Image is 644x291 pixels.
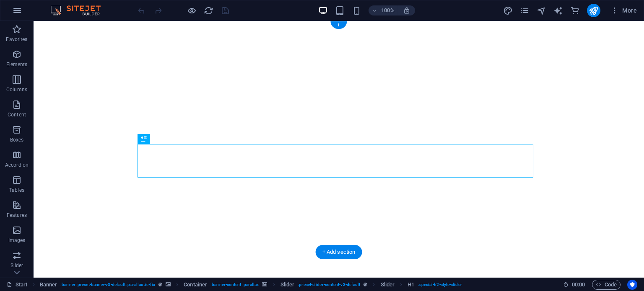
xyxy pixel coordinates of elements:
span: Click to select. Double-click to edit [280,280,295,290]
button: publish [587,4,600,17]
button: reload [203,5,213,15]
span: Click to select. Double-click to edit [40,280,57,290]
i: Navigator [537,6,546,15]
p: Elements [6,61,28,68]
button: design [503,5,513,15]
span: . special-h2-style-slider [418,280,462,290]
p: Favorites [6,36,27,43]
i: This element is a customizable preset [158,282,162,287]
button: Code [592,280,621,290]
p: Features [7,212,27,219]
i: This element contains a background [166,282,171,287]
span: : [578,281,579,288]
i: Publish [589,6,598,15]
span: Click to select. Double-click to edit [184,280,207,290]
div: + [330,21,347,29]
span: . preset-slider-content-v3-default [298,280,360,290]
i: This element is a customizable preset [364,282,367,287]
p: Accordion [5,162,29,168]
span: Click to select. Double-click to edit [381,280,395,290]
p: Boxes [10,136,24,143]
span: Code [596,280,617,290]
span: More [610,6,637,15]
p: Images [8,237,26,244]
i: Pages (Ctrl+Alt+S) [520,6,530,15]
span: 00 00 [572,280,585,290]
button: More [607,4,640,17]
i: This element contains a background [262,282,267,287]
span: . banner .preset-banner-v3-default .parallax .ie-fix [60,280,155,290]
i: Design (Ctrl+Alt+Y) [503,6,513,15]
p: Tables [9,187,24,193]
button: text_generator [553,5,563,15]
a: Click to cancel selection. Double-click to open Pages [7,280,28,290]
button: navigator [537,5,547,15]
p: Content [8,111,26,118]
span: Click to select. Double-click to edit [408,280,414,290]
i: Reload page [204,6,213,15]
img: Editor Logo [48,5,111,15]
nav: breadcrumb [40,280,462,290]
button: pages [520,5,530,15]
i: AI Writer [553,6,563,15]
h6: 100% [381,5,395,15]
iframe: To enrich screen reader interactions, please activate Accessibility in Grammarly extension settings [34,21,644,278]
p: Columns [6,86,27,93]
i: On resize automatically adjust zoom level to fit chosen device. [403,7,410,14]
span: . banner-content .parallax [210,280,259,290]
button: 100% [369,5,398,15]
i: Commerce [570,6,580,15]
div: + Add section [316,245,362,259]
p: Slider [10,262,23,269]
button: commerce [570,5,580,15]
h6: Session time [563,280,585,290]
button: Click here to leave preview mode and continue editing [187,5,197,15]
button: Usercentrics [627,280,637,290]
